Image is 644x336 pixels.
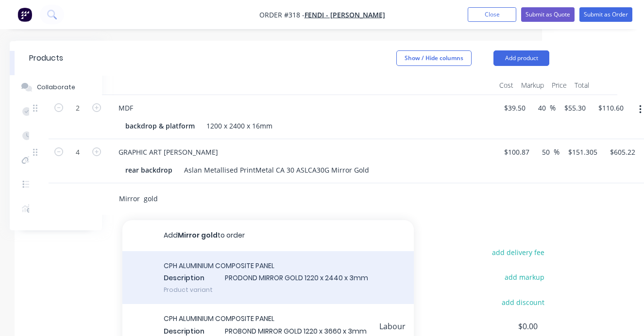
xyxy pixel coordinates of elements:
button: Timeline [10,172,102,196]
div: Price [548,76,571,95]
button: add delivery fee [487,246,549,259]
img: Factory [17,7,32,22]
input: Start typing to add a product... [119,189,313,208]
div: GRAPHIC ART [PERSON_NAME] [111,145,226,159]
span: % [554,146,559,158]
button: AddMirror goldto order [122,220,414,251]
button: Checklists 0/0 [10,99,102,124]
div: MDF [111,101,141,115]
div: Collaborate [37,83,75,92]
button: add discount [496,295,549,308]
span: Labour [379,320,466,332]
div: backdrop & platform [121,119,199,133]
button: Submit as Quote [521,7,575,22]
span: $0.00 [466,320,538,332]
button: Show / Hide columns [396,50,472,66]
div: rear backdrop [121,163,176,177]
button: Submit as Order [579,7,632,22]
div: Total [571,76,593,95]
div: Products [29,52,63,64]
button: Tracking [10,124,102,148]
button: Order details [10,51,102,75]
button: Close [468,7,516,22]
button: Collaborate [10,75,102,99]
a: Fendi - [PERSON_NAME] [305,10,385,19]
div: Cost [495,76,517,95]
span: Order #318 - [259,10,305,19]
div: 1200 x 2400 x 16mm [203,119,276,133]
button: add markup [499,271,549,284]
div: Aslan Metallised PrintMetal CA 30 ASLCA30G Mirror Gold [180,163,373,177]
span: % [550,102,556,113]
div: Markup [517,76,548,95]
button: Profitability [10,196,102,221]
button: Linked Orders [10,148,102,172]
button: Add product [493,50,549,66]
